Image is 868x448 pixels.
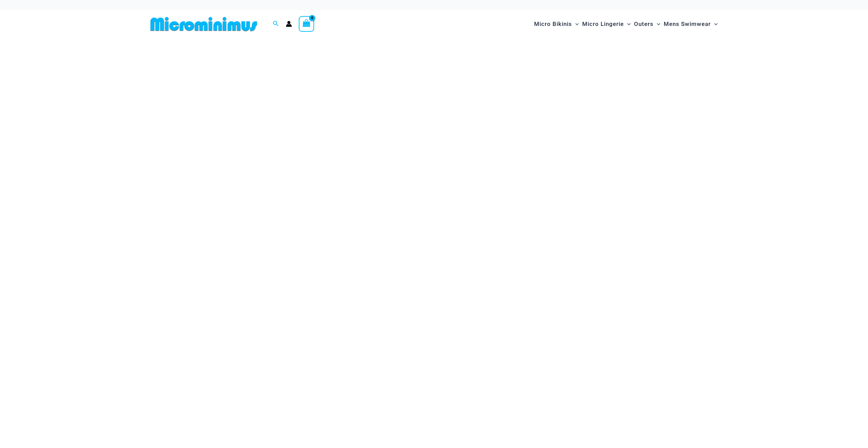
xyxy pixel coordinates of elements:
span: Mens Swimwear [664,15,711,33]
span: Menu Toggle [653,15,660,33]
span: Micro Lingerie [582,15,624,33]
span: Menu Toggle [572,15,579,33]
a: Micro LingerieMenu ToggleMenu Toggle [580,14,632,34]
nav: Site Navigation [531,13,721,35]
a: Mens SwimwearMenu ToggleMenu Toggle [662,14,719,34]
span: Menu Toggle [624,15,631,33]
img: MM SHOP LOGO FLAT [148,16,260,32]
a: Micro BikinisMenu ToggleMenu Toggle [532,14,580,34]
a: View Shopping Cart, empty [299,16,314,32]
span: Menu Toggle [711,15,718,33]
a: OutersMenu ToggleMenu Toggle [632,14,662,34]
span: Outers [634,15,653,33]
a: Search icon link [273,20,279,28]
a: Account icon link [286,21,292,27]
span: Micro Bikinis [534,15,572,33]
